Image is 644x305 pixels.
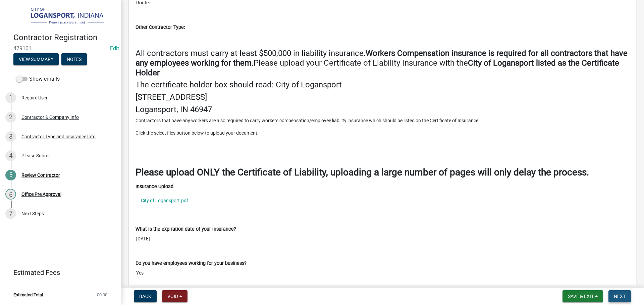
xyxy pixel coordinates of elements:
[136,92,629,102] h4: [STREET_ADDRESS]
[21,115,79,120] div: Contractor & Company Info
[136,49,628,68] strong: Workers Compensation insurance is required for all contractors that have any employees working fo...
[136,25,185,30] label: Other Contractor Type:
[136,105,629,115] h4: Logansport, IN 46947
[608,290,631,302] button: Next
[162,290,187,302] button: Void
[5,92,16,103] div: 1
[21,173,60,177] div: Review Contractor
[21,153,51,158] div: Please Submit
[21,134,96,139] div: Contractor Type and Insurance Info
[136,193,629,208] a: City of Logansport.pdf
[136,80,629,90] h4: The certificate holder box should read: City of Logansport
[110,45,119,52] wm-modal-confirm: Edit Application Number
[13,45,107,52] span: 479101
[13,293,43,297] span: Estimated Total
[562,290,603,302] button: Save & Exit
[136,167,589,178] strong: Please upload ONLY the Certificate of Liability, uploading a large number of pages will only dela...
[13,33,115,43] h4: Contractor Registration
[110,45,119,52] a: Edit
[5,266,110,279] a: Estimated Fees
[139,294,151,299] span: Back
[167,294,178,299] span: Void
[136,117,629,124] p: Contractors that have any workers are also required to carry workers compensation/employee liabil...
[61,53,87,65] button: Notes
[5,112,16,123] div: 2
[5,150,16,161] div: 4
[136,49,629,77] h4: All contractors must carry at least $500,000 in liability insurance. Please upload your Certifica...
[136,184,173,189] label: Insurance Upload
[13,7,110,26] img: City of Logansport, Indiana
[136,261,247,266] label: Do you have employees working for your business?
[136,227,236,232] label: What is the expiration date of your insurance?
[61,57,87,62] wm-modal-confirm: Notes
[5,170,16,180] div: 5
[13,53,59,65] button: View Summary
[21,95,48,100] div: Require User
[614,294,626,299] span: Next
[21,192,61,197] div: Office Pre Approval
[5,131,16,142] div: 3
[136,58,619,77] strong: City of Logansport listed as the Certificate Holder
[16,75,60,83] label: Show emails
[568,294,594,299] span: Save & Exit
[13,57,59,62] wm-modal-confirm: Summary
[5,189,16,200] div: 6
[136,130,629,137] p: Click the select files button below to upload your document.
[5,208,16,219] div: 7
[134,290,157,302] button: Back
[97,293,107,297] span: $0.00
